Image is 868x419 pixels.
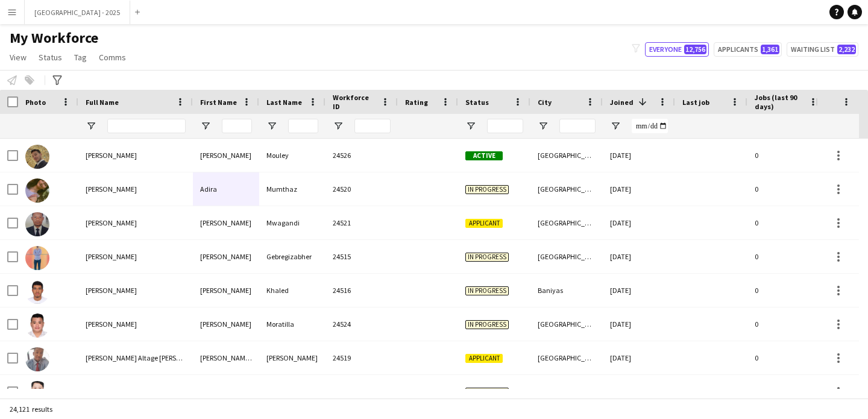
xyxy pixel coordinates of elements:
span: In progress [465,320,509,329]
span: [PERSON_NAME] Altage [PERSON_NAME] [86,353,210,362]
span: Last Name [266,98,302,107]
div: [PERSON_NAME] [193,274,259,307]
img: Jonell Moratilla [25,313,49,338]
div: Origenes [259,375,325,408]
button: Everyone12,756 [645,42,709,57]
input: City Filter Input [559,119,596,133]
img: Aron Gebregizabher [25,246,49,270]
button: Open Filter Menu [266,121,277,131]
div: [PERSON_NAME] [193,139,259,172]
span: [PERSON_NAME] [86,151,137,160]
div: 0 [747,341,826,374]
span: [PERSON_NAME] [86,218,137,227]
span: In progress [465,185,509,194]
div: 24521 [325,206,398,239]
span: [PERSON_NAME] [86,184,137,194]
div: 0 [747,375,826,408]
input: Full Name Filter Input [107,119,186,133]
div: Mwagandi [259,206,325,239]
img: Alii juma Mwagandi [25,212,49,236]
button: Open Filter Menu [333,121,344,131]
span: Applicant [465,219,503,228]
button: Applicants1,361 [714,42,782,57]
div: [PERSON_NAME] [259,341,325,374]
img: Magdi Altage Awad Altahir [25,347,49,371]
img: Norbin Carlo Origenes [25,381,49,405]
span: My Workforce [10,29,98,47]
div: [DATE] [603,139,675,172]
div: [GEOGRAPHIC_DATA] [530,307,603,341]
div: [PERSON_NAME] [193,206,259,239]
app-action-btn: Advanced filters [50,73,64,87]
div: 0 [747,206,826,239]
div: [DATE] [603,307,675,341]
div: Adira [193,172,259,206]
div: Moratilla [259,307,325,341]
div: [GEOGRAPHIC_DATA] [530,341,603,374]
div: [DATE] [603,240,675,273]
span: First Name [200,98,237,107]
span: Last job [682,98,709,107]
span: Status [465,98,489,107]
span: In progress [465,388,509,397]
span: Tag [74,52,87,63]
div: Baniyas [530,274,603,307]
div: Mouley [259,139,325,172]
img: Adira Mumthaz [25,178,49,203]
a: Tag [69,49,92,65]
span: View [10,52,27,63]
span: [PERSON_NAME] [86,252,137,261]
span: Rating [405,98,428,107]
div: 24526 [325,139,398,172]
input: Joined Filter Input [632,119,668,133]
div: 0 [747,240,826,273]
span: Photo [25,98,46,107]
span: [PERSON_NAME] [86,387,137,396]
span: Workforce ID [333,93,376,111]
span: [PERSON_NAME] [86,320,137,329]
div: 0 [747,274,826,307]
div: [DATE] [603,206,675,239]
input: First Name Filter Input [222,119,252,133]
div: Gebregizabher [259,240,325,273]
div: [GEOGRAPHIC_DATA] [530,172,603,206]
div: 0 [747,139,826,172]
span: City [538,98,552,107]
div: [GEOGRAPHIC_DATA] [530,139,603,172]
div: Mumthaz [259,172,325,206]
span: Active [465,151,503,160]
div: [PERSON_NAME] [193,375,259,408]
span: Full Name [86,98,119,107]
span: In progress [465,286,509,295]
span: [PERSON_NAME] [86,286,137,295]
input: Workforce ID Filter Input [354,119,391,133]
a: Comms [94,49,131,65]
div: 24524 [325,307,398,341]
div: [PERSON_NAME] [193,307,259,341]
div: [DATE] [603,274,675,307]
div: Khaled [259,274,325,307]
span: Comms [99,52,126,63]
div: [GEOGRAPHIC_DATA] [530,206,603,239]
button: Open Filter Menu [465,121,476,131]
span: In progress [465,253,509,262]
div: 24515 [325,240,398,273]
button: [GEOGRAPHIC_DATA] - 2025 [25,1,130,24]
div: 24520 [325,172,398,206]
div: [DATE] [603,172,675,206]
div: [GEOGRAPHIC_DATA] [530,375,603,408]
a: View [5,49,31,65]
div: 24516 [325,274,398,307]
img: Gaafar Khaled [25,280,49,304]
div: 24525 [325,375,398,408]
input: Last Name Filter Input [288,119,318,133]
button: Waiting list2,232 [787,42,858,57]
div: 24519 [325,341,398,374]
span: Status [39,52,62,63]
div: [PERSON_NAME] [193,240,259,273]
button: Open Filter Menu [200,121,211,131]
input: Status Filter Input [487,119,523,133]
span: 12,756 [684,45,706,54]
span: Jobs (last 90 days) [755,93,804,111]
div: [DATE] [603,375,675,408]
